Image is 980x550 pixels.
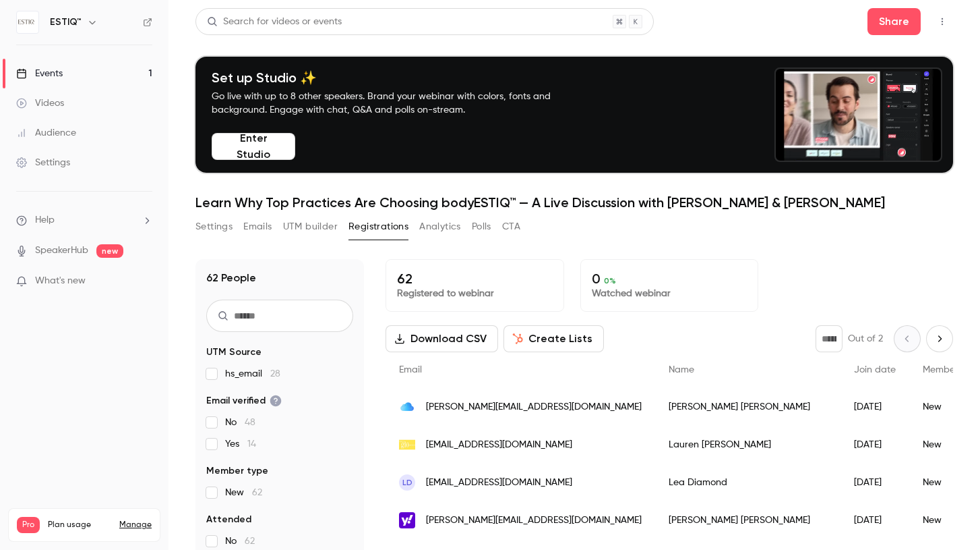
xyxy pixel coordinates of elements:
[502,216,520,238] button: CTA
[840,464,909,501] div: [DATE]
[206,346,262,359] span: UTM Source
[195,216,233,238] button: Settings
[472,216,491,238] button: Polls
[399,512,415,528] img: ymail.com
[399,437,415,453] img: truglomedspa.com
[426,438,572,452] span: [EMAIL_ADDRESS][DOMAIN_NAME]
[35,274,86,288] span: What's new
[669,365,694,375] span: Name
[426,476,572,490] span: [EMAIL_ADDRESS][DOMAIN_NAME]
[655,388,840,426] div: [PERSON_NAME] [PERSON_NAME]
[206,464,268,478] span: Member type
[426,400,642,414] span: [PERSON_NAME][EMAIL_ADDRESS][DOMAIN_NAME]
[592,287,747,300] p: Watched webinar
[48,520,111,530] span: Plan usage
[840,426,909,464] div: [DATE]
[399,365,422,375] span: Email
[206,513,251,526] span: Attended
[119,520,152,530] a: Manage
[136,275,152,287] iframe: Noticeable Trigger
[840,388,909,426] div: [DATE]
[840,501,909,539] div: [DATE]
[655,426,840,464] div: Lauren [PERSON_NAME]
[386,325,498,352] button: Download CSV
[854,365,896,375] span: Join date
[245,418,255,427] span: 48
[397,287,553,300] p: Registered to webinar
[16,156,70,169] div: Settings
[225,534,255,548] span: No
[419,216,461,238] button: Analytics
[96,244,123,258] span: new
[17,11,38,33] img: ESTIQ™
[16,126,76,140] div: Audience
[252,488,262,497] span: 62
[16,213,152,227] li: help-dropdown-opener
[50,16,82,29] h6: ESTIQ™
[247,439,256,449] span: 14
[592,271,747,287] p: 0
[17,517,40,533] span: Pro
[35,244,88,258] a: SpeakerHub
[212,133,295,160] button: Enter Studio
[207,15,342,29] div: Search for videos or events
[245,537,255,546] span: 62
[348,216,408,238] button: Registrations
[35,213,55,227] span: Help
[397,271,553,287] p: 62
[655,464,840,501] div: Lea Diamond
[195,194,953,211] h1: Learn Why Top Practices Are Choosing bodyESTIQ™ — A Live Discussion with [PERSON_NAME] & [PERSON_...
[225,367,280,381] span: hs_email
[206,394,282,408] span: Email verified
[270,369,280,379] span: 28
[243,216,272,238] button: Emails
[16,97,64,110] div: Videos
[848,332,883,346] p: Out of 2
[212,70,582,86] h4: Set up Studio ✨
[225,416,255,429] span: No
[225,437,256,451] span: Yes
[426,514,642,528] span: [PERSON_NAME][EMAIL_ADDRESS][DOMAIN_NAME]
[867,8,921,35] button: Share
[283,216,338,238] button: UTM builder
[503,325,604,352] button: Create Lists
[604,276,616,285] span: 0 %
[225,486,262,499] span: New
[399,399,415,415] img: me.com
[926,325,953,352] button: Next page
[206,270,256,286] h1: 62 People
[16,67,63,80] div: Events
[402,476,412,489] span: LD
[655,501,840,539] div: [PERSON_NAME] [PERSON_NAME]
[212,90,582,117] p: Go live with up to 8 other speakers. Brand your webinar with colors, fonts and background. Engage...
